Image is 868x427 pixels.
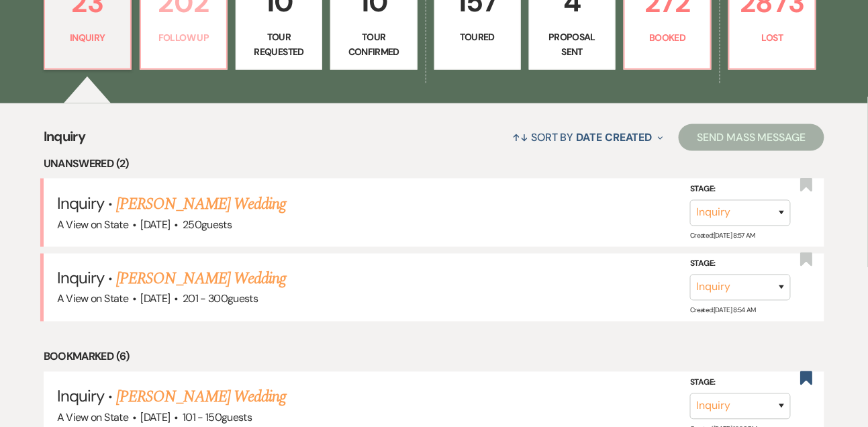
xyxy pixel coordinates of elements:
li: Bookmarked (6) [44,348,825,366]
a: [PERSON_NAME] Wedding [116,385,286,410]
p: Follow Up [149,30,218,45]
span: Inquiry [57,193,104,213]
p: Tour Confirmed [339,30,408,60]
span: Date Created [577,130,653,144]
span: [DATE] [140,218,170,232]
span: Inquiry [57,268,104,289]
p: Inquiry [53,30,122,45]
span: A View on State [57,218,128,232]
button: Sort By Date Created [507,120,668,155]
label: Stage: [690,257,791,272]
label: Stage: [690,376,791,391]
span: [DATE] [140,411,170,425]
a: [PERSON_NAME] Wedding [116,192,286,216]
span: Created: [DATE] 8:54 AM [690,306,756,315]
span: [DATE] [140,292,170,306]
p: Tour Requested [244,30,314,60]
p: Toured [443,30,512,44]
span: Created: [DATE] 8:57 AM [690,232,755,240]
button: Send Mass Message [679,124,825,151]
span: 201 - 300 guests [183,292,258,306]
span: Inquiry [44,126,86,155]
span: ↑↓ [512,130,528,144]
p: Booked [633,30,702,45]
span: Inquiry [57,386,104,407]
p: Proposal Sent [538,30,607,60]
span: A View on State [57,292,128,306]
label: Stage: [690,183,791,197]
span: 101 - 150 guests [183,411,252,425]
a: [PERSON_NAME] Wedding [116,267,286,291]
span: 250 guests [183,218,232,232]
li: Unanswered (2) [44,155,825,173]
p: Lost [738,30,807,45]
span: A View on State [57,411,128,425]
